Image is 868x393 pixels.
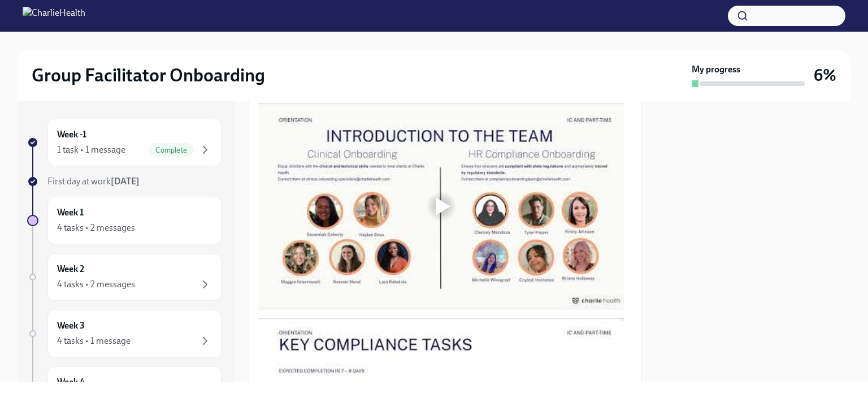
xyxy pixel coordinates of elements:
img: CharlieHealth [23,7,85,25]
span: Complete [149,146,194,154]
h3: 6% [814,65,836,85]
h6: Week 1 [57,206,84,219]
span: First day at work [47,176,140,187]
a: Week 24 tasks • 2 messages [27,253,222,301]
h6: Week 2 [57,263,84,275]
strong: [DATE] [111,176,140,187]
h6: Week 4 [57,376,85,388]
div: 4 tasks • 1 message [57,335,131,347]
a: Week -11 task • 1 messageComplete [27,119,222,166]
a: Week 14 tasks • 2 messages [27,197,222,244]
a: Week 34 tasks • 1 message [27,310,222,357]
h6: Week -1 [57,128,86,141]
div: 4 tasks • 2 messages [57,278,135,291]
div: 4 tasks • 2 messages [57,222,135,234]
a: First day at work[DATE] [27,175,222,188]
div: 1 task • 1 message [57,144,125,156]
h2: Group Facilitator Onboarding [32,64,265,87]
strong: My progress [692,63,740,76]
h6: Week 3 [57,319,85,332]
